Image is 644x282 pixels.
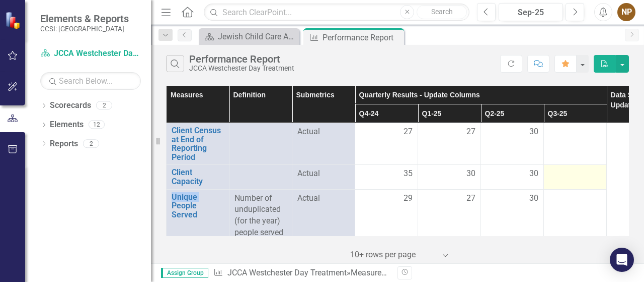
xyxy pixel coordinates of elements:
[351,268,387,277] a: Measures
[96,101,112,110] div: 2
[481,165,544,189] td: Double-Click to Edit
[40,48,141,60] a: JCCA Westchester Day Treatment
[323,31,401,44] div: Performance Report
[89,121,105,129] div: 12
[5,12,23,29] img: ClearPoint Strategy
[529,126,538,138] span: 30
[167,165,229,189] td: Double-Click to Edit Right Click for Context Menu
[172,193,224,219] a: Unique People Served
[227,268,347,277] a: JCCA Westchester Day Treatment
[481,189,544,239] td: Double-Click to Edit
[466,193,475,204] span: 27
[167,123,229,165] td: Double-Click to Edit Right Click for Context Menu
[499,3,563,21] button: Sep-25
[481,123,544,165] td: Double-Click to Edit
[404,168,413,180] span: 35
[218,30,297,43] div: Jewish Child Care Association Landing Page
[172,126,224,161] a: Client Census at End of Reporting Period
[40,72,141,90] input: Search Below...
[466,168,475,180] span: 30
[417,5,467,19] button: Search
[355,123,418,165] td: Double-Click to Edit
[50,138,78,150] a: Reports
[189,53,294,65] div: Performance Report
[40,13,129,25] span: Elements & Reports
[544,123,607,165] td: Double-Click to Edit
[466,126,475,138] span: 27
[355,165,418,189] td: Double-Click to Edit
[297,126,350,138] span: Actual
[83,139,99,148] div: 2
[431,8,453,16] span: Search
[297,168,350,180] span: Actual
[161,268,208,278] span: Assign Group
[544,189,607,239] td: Double-Click to Edit
[50,119,84,131] a: Elements
[40,25,129,33] small: CCSI: [GEOGRAPHIC_DATA]
[355,189,418,239] td: Double-Click to Edit
[189,65,294,72] div: JCCA Westchester Day Treatment
[172,168,224,186] a: Client Capacity
[418,165,481,189] td: Double-Click to Edit
[529,168,538,180] span: 30
[404,126,413,138] span: 27
[50,100,91,111] a: Scorecards
[502,7,559,19] div: Sep-25
[610,248,634,272] div: Open Intercom Messenger
[201,30,297,43] a: Jewish Child Care Association Landing Page
[404,193,413,204] span: 29
[544,165,607,189] td: Double-Click to Edit
[418,123,481,165] td: Double-Click to Edit
[204,4,469,21] input: Search ClearPoint...
[297,193,350,204] span: Actual
[529,193,538,204] span: 30
[213,267,390,279] div: » »
[389,268,460,277] div: Performance Report
[617,3,635,21] button: NP
[418,189,481,239] td: Double-Click to Edit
